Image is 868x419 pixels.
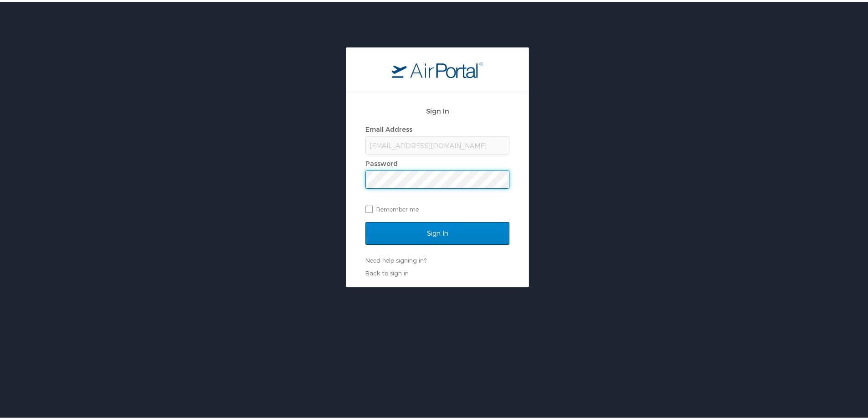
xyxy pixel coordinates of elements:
label: Remember me [365,201,509,214]
a: Back to sign in [365,268,409,275]
img: logo [392,60,483,76]
h2: Sign In [365,104,509,114]
label: Password [365,158,398,166]
a: Need help signing in? [365,255,426,262]
label: Email Address [365,124,412,131]
input: Sign In [365,220,509,243]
